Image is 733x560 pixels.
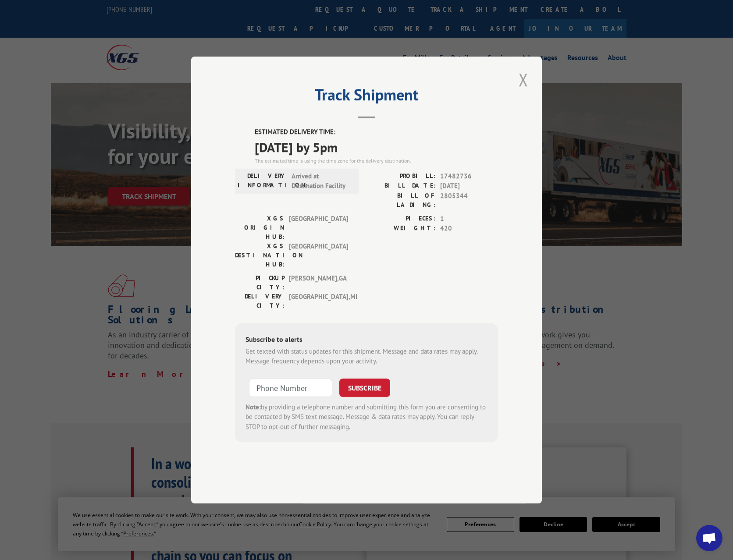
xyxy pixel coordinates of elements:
[235,89,498,105] h2: Track Shipment
[235,214,285,241] label: XGS ORIGIN HUB:
[366,181,436,191] label: BILL DATE:
[366,191,436,209] label: BILL OF LADING:
[246,402,487,432] div: by providing a telephone number and submitting this form you are consenting to be contacted by SM...
[246,403,261,411] strong: Note:
[696,525,722,551] a: Open chat
[366,223,436,234] label: WEIGHT:
[255,157,498,165] div: The estimated time is using the time zone for the delivery destination.
[235,292,285,310] label: DELIVERY CITY:
[238,171,287,191] label: DELIVERY INFORMATION:
[516,67,531,92] button: Close modal
[440,223,498,234] span: 420
[249,379,332,397] input: Phone Number
[235,241,285,269] label: XGS DESTINATION HUB:
[366,214,436,224] label: PIECES:
[440,181,498,191] span: [DATE]
[289,214,348,241] span: [GEOGRAPHIC_DATA]
[339,379,390,397] button: SUBSCRIBE
[440,171,498,181] span: 17482736
[235,273,285,292] label: PICKUP CITY:
[246,334,487,347] div: Subscribe to alerts
[255,137,498,157] span: [DATE] by 5pm
[366,171,436,181] label: PROBILL:
[289,273,348,292] span: [PERSON_NAME] , GA
[440,191,498,209] span: 2805344
[289,292,348,310] span: [GEOGRAPHIC_DATA] , MI
[292,171,351,191] span: Arrived at Destination Facility
[440,214,498,224] span: 1
[246,347,487,366] div: Get texted with status updates for this shipment. Message and data rates may apply. Message frequ...
[255,127,498,137] label: ESTIMATED DELIVERY TIME:
[289,241,348,269] span: [GEOGRAPHIC_DATA]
